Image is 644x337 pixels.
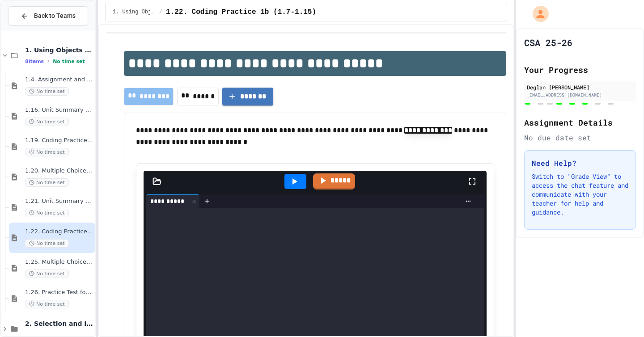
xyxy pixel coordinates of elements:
span: 1.26. Practice Test for Objects (1.12-1.14) [25,289,93,296]
div: No due date set [524,132,636,143]
span: 1.25. Multiple Choice Exercises for Unit 1b (1.9-1.15) [25,258,93,266]
span: No time set [25,300,69,308]
span: No time set [25,270,69,278]
span: No time set [25,87,69,96]
span: 1.16. Unit Summary 1a (1.1-1.6) [25,106,93,114]
span: No time set [25,239,69,248]
span: No time set [25,118,69,126]
h1: CSA 25-26 [524,36,572,49]
span: 1.22. Coding Practice 1b (1.7-1.15) [166,7,316,17]
span: 1.19. Coding Practice 1a (1.1-1.6) [25,137,93,144]
span: 1.22. Coding Practice 1b (1.7-1.15) [25,228,93,236]
div: My Account [523,4,551,24]
span: / [159,8,162,16]
span: No time set [53,59,85,64]
span: No time set [25,209,69,217]
h2: Your Progress [524,63,636,76]
p: Switch to "Grade View" to access the chat feature and communicate with your teacher for help and ... [532,172,628,217]
div: Deglan [PERSON_NAME] [527,83,633,91]
span: 2. Selection and Iteration [25,320,93,328]
h3: Need Help? [532,158,628,168]
button: Back to Teams [8,6,88,25]
div: [EMAIL_ADDRESS][DOMAIN_NAME] [527,92,633,98]
span: Back to Teams [34,11,76,21]
span: No time set [25,148,69,156]
span: • [47,58,49,65]
span: 1. Using Objects and Methods [25,46,93,54]
span: No time set [25,178,69,187]
span: 1.21. Unit Summary 1b (1.7-1.15) [25,198,93,205]
span: 1.20. Multiple Choice Exercises for Unit 1a (1.1-1.6) [25,167,93,175]
span: 8 items [25,59,44,64]
h2: Assignment Details [524,116,636,129]
span: 1. Using Objects and Methods [113,8,156,16]
span: 1.4. Assignment and Input [25,76,93,84]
